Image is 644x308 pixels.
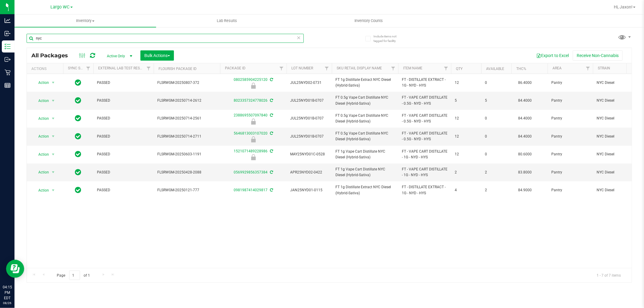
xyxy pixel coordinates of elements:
[486,67,504,71] a: Available
[75,114,82,122] span: In Sync
[388,63,398,74] a: Filter
[31,52,74,59] span: All Packages
[515,96,535,105] span: 84.4000
[455,98,478,103] span: 5
[485,151,508,157] span: 0
[234,98,268,103] a: 8023357324778026
[551,134,589,139] span: Pantry
[75,78,82,87] span: In Sync
[6,260,24,278] iframe: Resource center
[269,170,273,174] span: Sync from Compliance System
[515,114,535,123] span: 84.4000
[269,98,273,103] span: Sync from Compliance System
[290,98,328,103] span: JUL25NYD01B-0707
[5,17,11,24] inline-svg: Analytics
[485,80,508,86] span: 0
[234,131,268,135] a: 5646813003107020
[402,95,447,106] span: FT - VAPE CART DISTILLATE - 0.5G - NYD - HYS
[455,134,478,139] span: 12
[402,131,447,142] span: FT - VAPE CART DISTILLATE - 0.5G - NYD - HYS
[373,34,404,43] span: Include items not tagged for facility
[335,131,395,142] span: FT 0.5g Vape Cart Distillate NYC Diesel (Hybrid-Sativa)
[551,170,589,175] span: Pantry
[69,271,80,280] input: 1
[5,82,11,88] inline-svg: Reports
[403,66,422,70] a: Item Name
[597,116,642,121] span: NYC Diesel
[515,168,535,177] span: 83.8000
[290,116,328,121] span: JUL25NYD01B-0707
[209,18,245,24] span: Lab Results
[5,30,11,37] inline-svg: Inbound
[335,77,395,88] span: FT 1g Distillate Extract NYC Diesel (Hybrid-Sativa)
[290,187,328,193] span: JAN25NYD01-0115
[597,170,642,175] span: NYC Diesel
[50,186,57,195] span: select
[614,5,633,9] span: Hi, Jaxon!
[157,98,216,103] span: FLSRWGM-20250714-2612
[516,67,526,71] a: THC%
[269,113,273,117] span: Sync from Compliance System
[234,170,268,174] a: 0569929856357384
[290,80,328,86] span: JUL25NYD02-0731
[5,43,11,49] inline-svg: Inventory
[225,66,245,70] a: Package ID
[83,63,93,74] a: Filter
[269,131,273,135] span: Sync from Compliance System
[5,56,11,62] inline-svg: Outbound
[269,188,273,192] span: Sync from Compliance System
[597,98,642,103] span: NYC Diesel
[157,151,216,157] span: FLSRWGM-20250603-1191
[234,78,268,82] a: 0802585904225120
[485,116,508,121] span: 0
[515,132,535,141] span: 84.4000
[98,66,146,70] a: External Lab Test Result
[597,80,642,86] span: NYC Diesel
[532,50,573,61] button: Export to Excel
[219,83,287,89] div: Newly Received
[551,151,589,157] span: Pantry
[50,78,57,87] span: select
[335,184,395,196] span: FT 1g Distillate Extract NYC Diesel (Hybrid-Sativa)
[583,63,593,74] a: Filter
[97,98,150,103] span: PASSED
[290,151,328,157] span: MAY25NYD01C-0528
[455,116,478,121] span: 12
[515,150,535,159] span: 80.6000
[50,168,57,176] span: select
[335,149,395,160] span: FT 1g Vape Cart Distillate NYC Diesel (Hybrid-Sativa)
[50,150,57,159] span: select
[157,116,216,121] span: FLSRWGM-20250714-2561
[597,187,642,193] span: NYC Diesel
[346,18,391,24] span: Inventory Counts
[597,134,642,139] span: NYC Diesel
[33,132,49,141] span: Action
[290,170,328,175] span: APR25NYD02-0422
[290,134,328,139] span: JUL25NYD01B-0707
[33,78,49,87] span: Action
[51,5,70,10] span: Largo WC
[297,34,301,42] span: Clear
[97,80,150,86] span: PASSED
[157,80,216,86] span: FLSRWGM-20250807-372
[75,150,82,158] span: In Sync
[3,284,12,301] p: 04:15 PM EDT
[269,149,273,153] span: Sync from Compliance System
[14,18,156,24] span: Inventory
[33,168,49,176] span: Action
[597,151,642,157] span: NYC Diesel
[455,80,478,86] span: 12
[50,114,57,123] span: select
[402,167,447,178] span: FT - VAPE CART DISTILLATE - 1G - NYD - HYS
[5,69,11,75] inline-svg: Retail
[234,113,268,117] a: 2388695507097840
[291,66,313,70] a: Lot Number
[455,170,478,175] span: 2
[553,66,562,70] a: Area
[402,184,447,196] span: FT - DISTILLATE EXTRACT - 1G - NYD - HYS
[402,149,447,160] span: FT - VAPE CART DISTILLATE - 1G - NYD - HYS
[140,50,174,61] button: Bulk Actions
[485,187,508,193] span: 2
[68,66,91,70] a: Sync Status
[97,116,150,121] span: PASSED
